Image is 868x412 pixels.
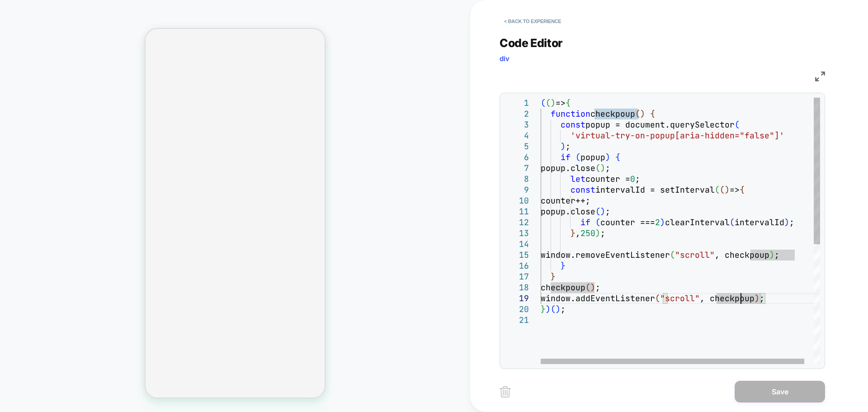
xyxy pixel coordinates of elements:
span: ) [546,304,551,314]
span: 2 [655,217,660,227]
div: 21 [505,315,529,326]
span: Code Editor [500,36,563,50]
div: 10 [505,195,529,206]
button: < Back to experience [500,14,566,28]
span: ( [735,119,740,130]
span: { [615,152,620,162]
img: fullscreen [815,71,825,81]
div: 8 [505,174,529,185]
span: "scroll" [660,293,700,303]
span: , checkpoup [715,250,769,260]
span: ; [605,206,610,217]
span: intervalId [735,217,784,227]
div: 2 [505,109,529,119]
span: ; [759,293,764,303]
span: counter = [585,174,630,184]
span: ) [600,163,605,173]
span: if [580,217,590,227]
span: , checkpoup [700,293,755,303]
span: ( [670,250,675,260]
span: ; [561,304,566,314]
span: ( [595,206,600,217]
div: 3 [505,119,529,130]
span: window.removeEventListener [541,250,670,260]
span: popup [580,152,605,162]
div: 13 [505,228,529,239]
span: } [571,228,576,238]
span: ; [566,141,571,152]
span: ( [730,217,735,227]
span: ) [605,152,610,162]
div: 5 [505,141,529,152]
span: } [541,304,546,314]
span: ( [546,98,551,108]
span: ( [715,185,720,195]
span: ( [585,282,590,293]
span: const [561,119,585,130]
div: 18 [505,282,529,293]
div: 16 [505,260,529,271]
span: ) [590,282,595,293]
span: 250 [580,228,595,238]
span: ) [561,141,566,152]
span: ; [595,282,600,293]
span: ) [640,109,645,119]
span: "scroll" [675,250,715,260]
span: , [576,228,580,238]
span: checkpoup [590,109,635,119]
span: { [566,98,571,108]
span: 'virtual-try-on-popup[aria-hidden="false"]' [571,130,784,141]
span: popup.close [541,206,595,217]
span: popup = document.querySelector [585,119,735,130]
div: 7 [505,163,529,174]
div: 1 [505,98,529,109]
span: counter === [600,217,655,227]
span: const [571,185,595,195]
span: checkpoup [541,282,585,293]
span: { [740,185,745,195]
span: ) [595,228,600,238]
span: ) [600,206,605,217]
span: ) [784,217,789,227]
span: => [556,98,566,108]
div: 4 [505,130,529,141]
span: ( [551,304,556,314]
span: ( [655,293,660,303]
span: ( [595,163,600,173]
span: ) [556,304,561,314]
span: if [561,152,571,162]
span: { [650,109,655,119]
span: => [730,185,740,195]
span: window.addEventListener [541,293,655,303]
div: 19 [505,293,529,304]
span: 0 [630,174,635,184]
button: Save [735,381,825,403]
span: ) [725,185,730,195]
span: clearInterval [665,217,730,227]
span: ( [576,152,580,162]
span: ; [600,228,605,238]
span: ; [605,163,610,173]
div: 17 [505,271,529,282]
span: let [571,174,585,184]
span: popup.close [541,163,595,173]
span: ) [755,293,759,303]
span: } [551,271,556,282]
span: ; [635,174,640,184]
div: 14 [505,239,529,250]
span: ( [595,217,600,227]
span: ( [541,98,546,108]
span: ; [774,250,779,260]
span: ( [635,109,640,119]
div: 12 [505,217,529,228]
span: ) [551,98,556,108]
span: ) [660,217,665,227]
div: 15 [505,250,529,260]
span: div [500,54,509,63]
span: intervalId = setInterval [595,185,715,195]
div: 20 [505,304,529,315]
span: ; [789,217,794,227]
span: ) [769,250,774,260]
div: 11 [505,206,529,217]
span: function [551,109,590,119]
